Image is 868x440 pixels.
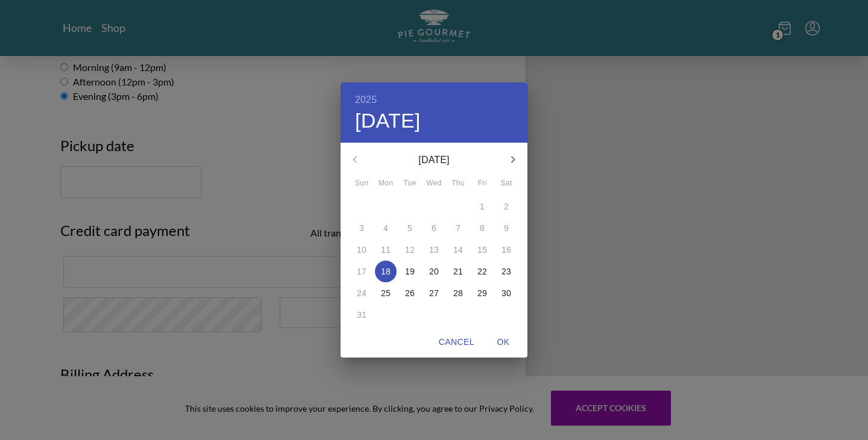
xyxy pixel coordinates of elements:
p: 18 [381,265,391,277]
button: 30 [495,282,517,304]
p: 30 [502,287,511,299]
button: 23 [495,261,517,282]
button: 28 [447,282,469,304]
button: 2025 [355,91,377,108]
p: 19 [405,265,415,277]
span: Sat [495,178,517,190]
p: 20 [429,265,439,277]
button: 22 [471,261,493,282]
button: 20 [423,261,445,282]
button: 18 [375,261,397,282]
span: Tue [399,178,421,190]
span: OK [489,335,518,350]
button: 25 [375,282,397,304]
span: Cancel [439,335,474,350]
button: [DATE] [355,108,421,134]
span: Thu [447,178,469,190]
p: [DATE] [370,153,498,167]
button: 21 [447,261,469,282]
p: 23 [502,265,511,277]
p: 25 [381,287,391,299]
span: Wed [423,178,445,190]
button: 19 [399,261,421,282]
span: Sun [351,178,373,190]
p: 21 [453,265,463,277]
button: 26 [399,282,421,304]
span: Fri [471,178,493,190]
p: 27 [429,287,439,299]
span: Mon [375,178,397,190]
button: 27 [423,282,445,304]
p: 26 [405,287,415,299]
button: 29 [471,282,493,304]
button: OK [484,331,523,353]
p: 28 [453,287,463,299]
button: Cancel [434,331,479,353]
p: 22 [477,265,487,277]
p: 29 [477,287,487,299]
